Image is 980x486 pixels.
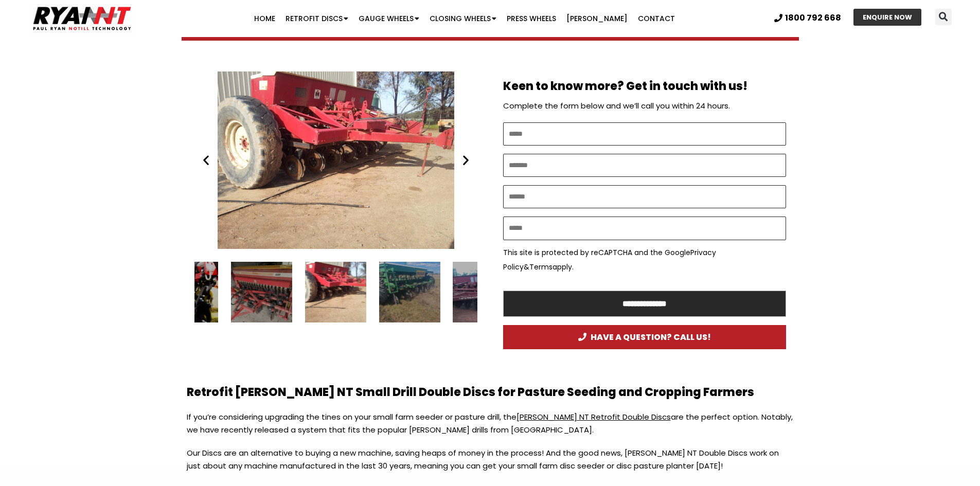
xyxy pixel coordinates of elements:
p: If you’re considering upgrading the tines on your small farm seeder or pasture drill, the are the... [187,410,794,446]
span: HAVE A QUESTION? CALL US! [578,333,711,341]
a: Contact [633,8,680,29]
div: 10 / 15 [379,262,440,323]
div: Alan Johns IHC511 Double Discs small farm disc seeder [305,262,366,323]
p: Our Discs are an alternative to buying a new machine, saving heaps of money in the process! And t... [187,446,794,482]
a: HAVE A QUESTION? CALL US! [503,325,786,349]
nav: Menu [190,8,739,29]
h2: Retrofit [PERSON_NAME] NT Small Drill Double Discs for Pasture Seeding and Cropping Farmers [187,385,794,400]
a: [PERSON_NAME] [561,8,633,29]
a: Closing Wheels [424,8,502,29]
p: Complete the form below and we’ll call you within 24 hours. [503,99,786,113]
a: [PERSON_NAME] NT Retrofit Double Discs [516,411,671,422]
div: 9 / 15 [194,71,477,249]
a: ENQUIRE NOW [853,9,921,26]
a: Gauge Wheels [353,8,424,29]
a: Terms [529,262,553,272]
p: This site is protected by reCAPTCHA and the Google & apply. [503,245,786,274]
span: ENQUIRE NOW [863,14,912,21]
a: Press Wheels [502,8,561,29]
img: Ryan NT logo [31,3,134,34]
div: Next slide [459,154,472,167]
div: 8 / 15 [231,262,292,323]
div: Slides Slides [194,262,477,323]
div: 11 / 15 [453,262,514,323]
div: 9 / 15 [305,262,366,323]
span: 1800 792 668 [785,14,841,22]
div: Previous slide [200,154,212,167]
a: Privacy Policy [503,247,716,272]
div: Search [935,9,952,25]
div: Slides [194,71,477,249]
a: Retrofit Discs [280,8,353,29]
div: Alan Johns IHC511 Double Discs small farm disc seeder [194,71,477,249]
a: Home [249,8,280,29]
a: 1800 792 668 [774,14,841,22]
h2: Keen to know more? Get in touch with us! [503,79,786,94]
